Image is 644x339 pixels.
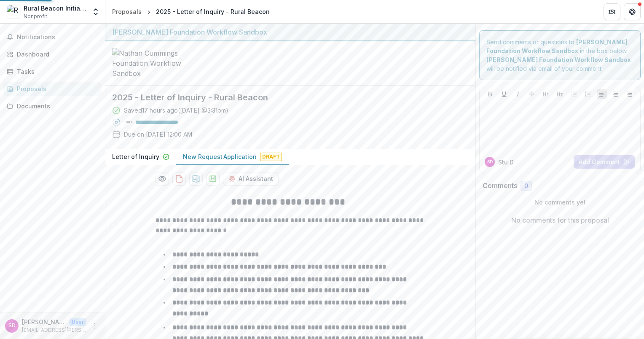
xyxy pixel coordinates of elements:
[574,155,635,169] button: Add Comment
[22,326,86,334] p: [EMAIL_ADDRESS][PERSON_NAME][DOMAIN_NAME]
[483,198,637,207] p: No comments yet
[112,92,455,102] h2: 2025 - Letter of Inquiry - Rural Beacon
[604,3,620,20] button: Partners
[3,47,102,61] a: Dashboard
[513,89,523,99] button: Italicize
[112,7,142,16] div: Proposals
[7,5,20,19] img: Rural Beacon Initiative
[597,89,607,99] button: Align Left
[109,5,145,18] a: Proposals
[611,89,621,99] button: Align Center
[483,182,517,190] h2: Comments
[583,89,593,99] button: Ordered List
[555,89,565,99] button: Heading 2
[24,13,47,20] span: Nonprofit
[17,34,98,41] span: Notifications
[17,102,95,110] div: Documents
[189,172,203,186] button: download-proposal
[90,3,102,20] button: Open entity switcher
[156,7,270,16] div: 2025 - Letter of Inquiry - Rural Beacon
[3,65,102,78] a: Tasks
[486,56,631,63] strong: [PERSON_NAME] Foundation Workflow Sandbox
[24,4,86,13] div: Rural Beacon Initiative
[156,172,169,186] button: Preview 72bb50c7-127a-4029-b18b-1b2dcf0f09f0-1.pdf
[3,82,102,96] a: Proposals
[183,152,257,161] p: New Request Application
[124,119,132,125] p: 100 %
[112,152,159,161] p: Letter of Inquiry
[172,172,186,186] button: download-proposal
[69,318,86,326] p: User
[524,183,528,190] span: 0
[541,89,551,99] button: Heading 1
[17,67,95,76] div: Tasks
[109,5,273,18] nav: breadcrumb
[17,50,95,59] div: Dashboard
[22,317,66,326] p: [PERSON_NAME]
[112,48,196,78] img: Nathan Cummings Foundation Workflow Sandbox
[498,158,514,167] p: Stu D
[90,321,100,331] button: More
[112,27,469,37] div: [PERSON_NAME] Foundation Workflow Sandbox
[624,3,641,20] button: Get Help
[499,89,509,99] button: Underline
[479,30,641,80] div: Send comments or questions to in the box below. will be notified via email of your comment.
[487,160,493,164] div: Stu Dalheim
[206,172,220,186] button: download-proposal
[485,89,495,99] button: Bold
[527,89,537,99] button: Strike
[3,30,102,44] button: Notifications
[569,89,579,99] button: Bullet List
[8,323,16,328] div: Stu Dalheim
[3,99,102,113] a: Documents
[223,172,279,186] button: AI Assistant
[625,89,635,99] button: Align Right
[17,84,95,93] div: Proposals
[124,130,192,139] p: Due on [DATE] 12:00 AM
[260,153,282,161] span: Draft
[511,215,609,225] p: No comments for this proposal
[124,106,228,115] div: Saved 17 hours ago ( [DATE] @ 3:31pm )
